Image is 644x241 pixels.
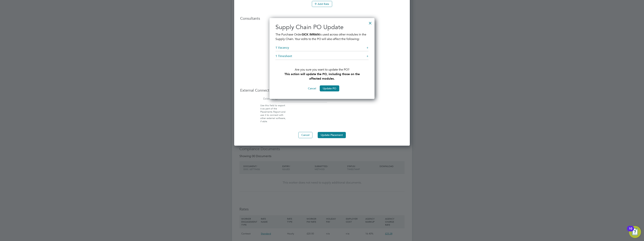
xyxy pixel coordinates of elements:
button: Cancel [298,132,312,138]
h5: 1 Timesheet [275,54,369,60]
button: Update Placement [318,132,346,138]
p: The Purchase Order is used across other modules in the Supply Chain. Your edits to the PO will al... [275,32,369,41]
h5: 1 Vacancy [275,46,369,51]
button: Open Resource Center, 10 new notifications [629,226,641,238]
h3: Consultants [240,16,404,21]
span: Use this field to export it as part of the Placements Report and use it to connect with other ext... [260,104,286,123]
label: External ID [240,97,278,101]
div: + [366,54,369,58]
button: Update PO [320,85,339,91]
h3: External Connections [240,88,404,93]
b: This action will update the PO, including those on the affected modules. [284,72,360,80]
li: 1. [240,24,404,33]
div: + [366,46,369,50]
h2: Supply Chain PO Update [275,23,369,31]
p: Are you sure you want to update the PO? [275,61,369,81]
button: Add Rate [312,1,332,7]
button: Cancel [305,85,319,91]
div: 10 [629,229,632,233]
b: SICK IMRAN [302,33,320,36]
